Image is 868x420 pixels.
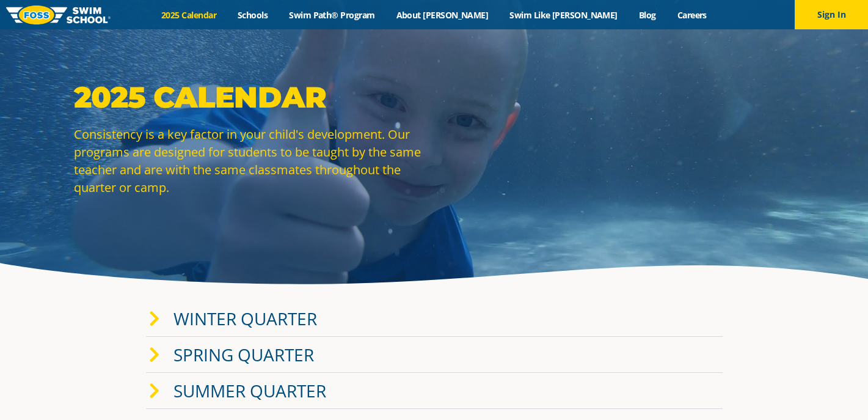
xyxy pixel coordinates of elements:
a: Blog [628,9,666,21]
a: Summer Quarter [173,379,326,402]
a: Swim Like [PERSON_NAME] [499,9,629,21]
a: Schools [227,9,279,21]
p: Consistency is a key factor in your child's development. Our programs are designed for students t... [74,125,428,196]
a: 2025 Calendar [151,9,227,21]
a: Winter Quarter [173,307,317,330]
a: Swim Path® Program [279,9,385,21]
a: About [PERSON_NAME] [385,9,499,21]
img: FOSS Swim School Logo [6,6,111,24]
strong: 2025 Calendar [74,79,326,115]
a: Spring Quarter [173,343,314,366]
a: Careers [666,9,717,21]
